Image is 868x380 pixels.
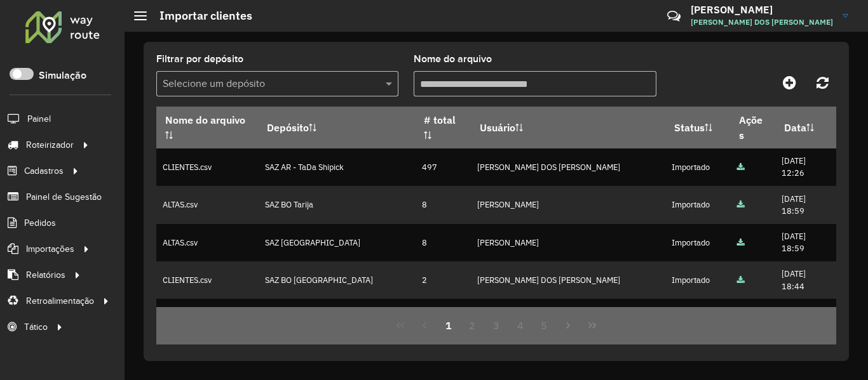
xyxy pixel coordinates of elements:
th: Data [775,107,836,148]
a: Arquivo completo [737,237,745,248]
span: Roteirizador [26,138,74,152]
td: ALTAS.csv [156,186,258,223]
td: [PERSON_NAME] DOS [PERSON_NAME] [471,261,665,299]
label: Simulação [39,68,86,83]
span: [PERSON_NAME] DOS [PERSON_NAME] [691,16,833,28]
td: Importado [665,186,730,223]
td: Parcialmente [665,299,730,336]
a: Arquivo completo [737,275,745,285]
td: [DATE] 18:28 [775,299,836,336]
button: Last Page [580,313,604,337]
td: [PERSON_NAME] [471,186,665,223]
td: ALTAS.csv [156,224,258,261]
td: Importado [665,261,730,299]
td: SAZ BO [GEOGRAPHIC_DATA] [258,261,416,299]
span: Relatórios [26,268,65,282]
button: 1 [437,313,461,337]
label: Nome do arquivo [414,51,492,67]
th: Usuário [471,107,665,148]
td: [DATE] 18:59 [775,224,836,261]
td: CUSTOMER.DL [156,299,258,336]
label: Filtrar por depósito [156,51,243,67]
span: Pedidos [24,216,56,230]
td: 65 [416,299,471,336]
td: Importado [665,148,730,186]
td: [DATE] 12:26 [775,148,836,186]
span: Importações [26,242,74,256]
td: 2 [416,261,471,299]
h3: [PERSON_NAME] [691,4,833,16]
span: Cadastros [24,164,64,178]
a: Arquivo completo [737,199,745,210]
th: Depósito [258,107,416,148]
td: CLIENTES.csv [156,148,258,186]
span: Tático [24,320,48,334]
td: SAZ AR - TaDa Shipick [258,148,416,186]
button: 2 [460,313,484,337]
th: Status [665,107,730,148]
td: SAZ [GEOGRAPHIC_DATA] [258,224,416,261]
th: Ações [730,107,775,148]
td: CLIENTES.csv [156,261,258,299]
td: [PERSON_NAME] [471,224,665,261]
td: 497 [416,148,471,186]
td: 8 [416,186,471,223]
td: [DATE] 18:44 [775,261,836,299]
span: Retroalimentação [26,294,94,308]
button: 5 [532,313,557,337]
td: [PERSON_NAME] [471,299,665,336]
span: Painel de Sugestão [26,190,102,204]
th: Nome do arquivo [156,107,258,148]
a: Arquivo completo [737,162,745,173]
td: Importado [665,224,730,261]
h2: Importar clientes [147,9,252,23]
td: 8 [416,224,471,261]
td: SAZ BO Tarija [258,186,416,223]
td: [PERSON_NAME] DOS [PERSON_NAME] [471,148,665,186]
td: SAZ AR Mercado Central - MICROCENTRO [258,299,416,336]
span: Painel [27,112,51,126]
th: # total [416,107,471,148]
button: 4 [508,313,532,337]
button: 3 [484,313,508,337]
button: Next Page [556,313,580,337]
td: [DATE] 18:59 [775,186,836,223]
a: Contato Rápido [660,3,688,30]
